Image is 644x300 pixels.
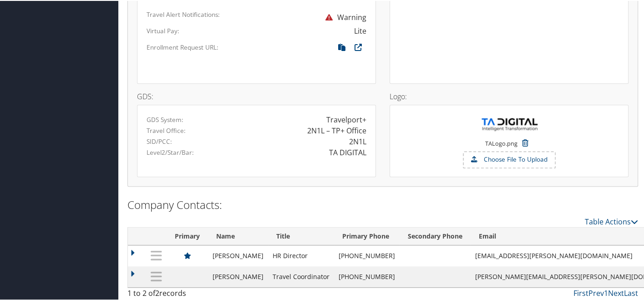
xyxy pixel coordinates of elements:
[321,11,366,21] span: Warning
[147,42,218,51] label: Enrollment Request URL:
[155,287,159,297] span: 2
[604,287,608,297] a: 1
[334,265,400,286] td: [PHONE_NUMBER]
[147,125,186,134] label: Travel Office:
[390,92,629,99] h4: Logo:
[307,124,366,135] div: 2N1L – TP+ Office
[147,147,194,156] label: Level2/Star/Bar:
[268,227,334,244] th: Title
[147,25,179,35] label: Virtual Pay:
[127,196,638,212] h2: Company Contacts:
[268,244,334,265] td: HR Director
[608,287,624,297] a: Next
[624,287,638,297] a: Last
[400,227,471,244] th: Secondary Phone
[585,216,638,226] a: Table Actions
[334,244,400,265] td: [PHONE_NUMBER]
[588,287,604,297] a: Prev
[477,113,542,134] img: TALogo.png
[464,151,555,167] label: Choose File To Upload
[208,227,268,244] th: Name
[485,138,517,156] small: TALogo.png
[208,244,268,265] td: [PERSON_NAME]
[329,146,366,157] div: TA DIGITAL
[147,114,183,123] label: GDS System:
[167,227,208,244] th: Primary
[573,287,588,297] a: First
[334,227,400,244] th: Primary Phone
[147,9,220,18] label: Travel Alert Notifications:
[147,136,172,145] label: SID/PCC:
[354,25,366,36] div: Lite
[349,135,366,146] div: 2N1L
[137,92,376,99] h4: GDS:
[208,265,268,286] td: [PERSON_NAME]
[326,113,366,124] div: Travelport+
[268,265,334,286] td: Travel Coordinator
